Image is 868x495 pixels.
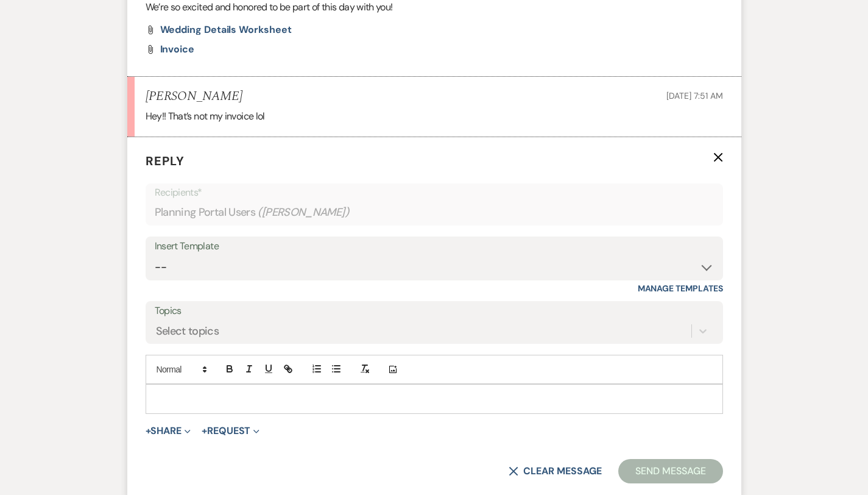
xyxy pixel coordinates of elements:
h5: [PERSON_NAME] [146,89,242,104]
button: Clear message [509,466,601,476]
button: Request [202,426,259,436]
div: Insert Template [155,238,714,255]
a: Wedding Details Worksheet [160,25,292,35]
span: Wedding Details Worksheet [160,23,292,36]
span: We’re so excited and honored to be part of this day with you! [146,1,393,13]
button: Send Message [618,459,722,483]
label: Topics [155,302,714,320]
span: ( [PERSON_NAME] ) [258,204,349,221]
a: Manage Templates [638,283,723,294]
span: + [146,426,151,436]
p: Recipients* [155,185,714,201]
div: Planning Portal Users [155,201,714,224]
span: [DATE] 7:51 AM [666,90,722,101]
p: Hey!! That’s not my invoice lol [146,109,723,124]
span: invoice [160,43,194,55]
button: Share [146,426,191,436]
a: invoice [160,45,194,54]
span: + [202,426,207,436]
span: Reply [146,153,185,169]
div: Select topics [156,323,219,340]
